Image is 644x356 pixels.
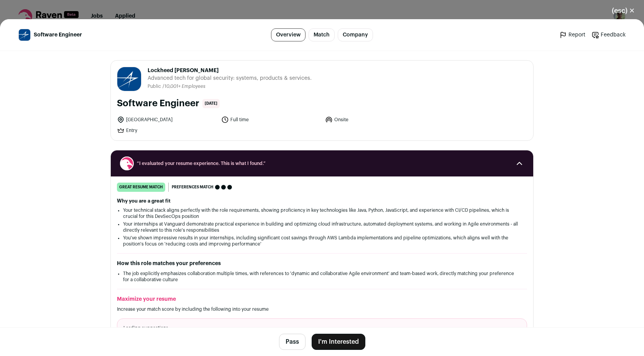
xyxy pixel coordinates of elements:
img: 99a0463a6116ae7d551888250bd513f077c73161970137dfa1e3ac3e7ec0211f.jpg [19,29,30,41]
div: great resume match [117,183,165,192]
h2: Why you are a great fit [117,198,527,204]
li: Full time [221,116,321,124]
li: Entry [117,127,217,134]
li: Your internships at Vanguard demonstrate practical experience in building and optimizing cloud in... [123,221,521,233]
h1: Software Engineer [117,97,199,110]
span: “I evaluated your resume experience. This is what I found.” [137,160,507,166]
span: Preferences match [172,183,214,191]
a: Overview [271,28,306,41]
button: I'm Interested [312,334,365,350]
a: Company [338,28,373,41]
a: Feedback [591,31,626,39]
a: Report [559,31,585,39]
li: Public [148,84,163,89]
li: The job explicitly emphasizes collaboration multiple times, with references to 'dynamic and colla... [123,270,521,283]
li: You've shown impressive results in your internships, including significant cost savings through A... [123,235,521,247]
li: [GEOGRAPHIC_DATA] [117,116,217,124]
button: Close modal [603,2,644,19]
span: Lockheed [PERSON_NAME] [148,67,312,74]
li: Onsite [325,116,425,124]
span: Advanced tech for global security: systems, products & services. [148,74,312,82]
h2: How this role matches your preferences [117,260,527,267]
img: 99a0463a6116ae7d551888250bd513f077c73161970137dfa1e3ac3e7ec0211f.jpg [117,67,141,91]
li: Your technical stack aligns perfectly with the role requirements, showing proficiency in key tech... [123,207,521,219]
li: / [163,84,205,89]
span: Software Engineer [34,31,82,39]
h2: Maximize your resume [117,295,527,303]
button: Pass [279,334,306,350]
span: 10,001+ Employees [164,84,205,89]
a: Match [309,28,335,41]
span: [DATE] [202,99,220,108]
p: Increase your match score by including the following into your resume [117,306,527,312]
